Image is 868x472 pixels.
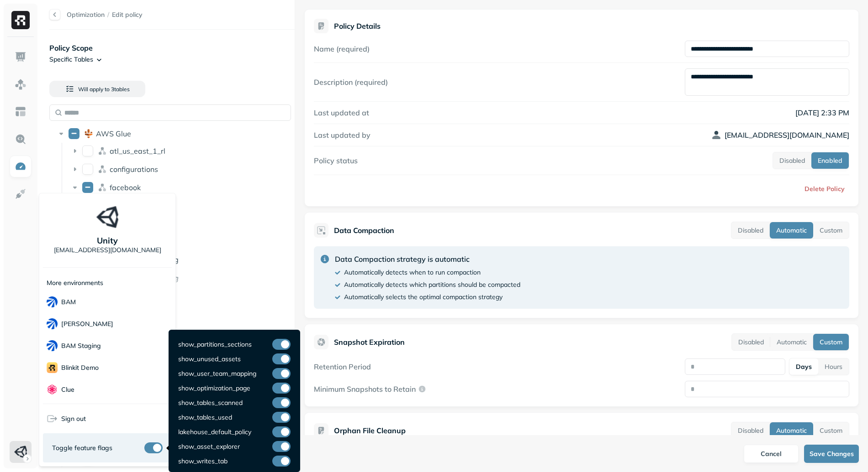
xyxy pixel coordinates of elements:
img: Clue [47,384,58,395]
img: BAM Dev [47,318,58,329]
p: show_writes_tab [178,457,228,466]
p: BAM Staging [61,342,101,350]
p: show_user_team_mapping [178,369,256,378]
p: BAM [61,298,76,306]
p: show_asset_explorer [178,442,240,451]
span: Sign out [61,415,86,423]
p: show_partitions_sections [178,340,252,349]
img: BAM Staging [47,340,58,351]
p: [EMAIL_ADDRESS][DOMAIN_NAME] [54,246,161,254]
img: BAM [47,296,58,307]
p: lakehouse_default_policy [178,428,251,436]
img: Blinkit Demo [47,362,58,373]
p: [PERSON_NAME] [61,320,113,328]
p: show_tables_scanned [178,399,243,407]
p: show_optimization_page [178,384,250,393]
span: Toggle feature flags [52,444,112,452]
p: More environments [47,279,103,287]
p: show_tables_used [178,413,232,422]
p: show_unused_assets [178,355,241,363]
img: Unity [96,206,118,228]
p: Unity [97,235,118,246]
p: Blinkit Demo [61,363,99,372]
p: Clue [61,385,74,394]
